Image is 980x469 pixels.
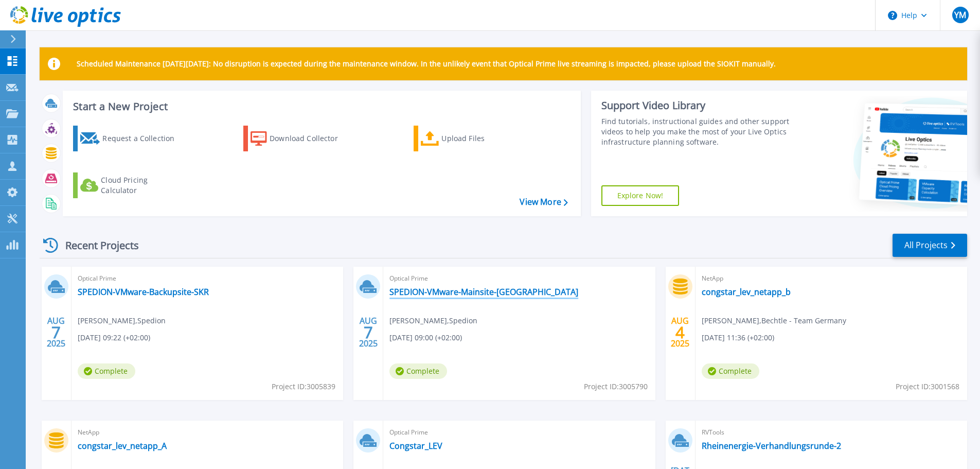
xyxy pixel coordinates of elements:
a: Request a Collection [73,126,188,151]
a: Upload Files [414,126,528,151]
div: Cloud Pricing Calculator [101,175,183,196]
div: AUG 2025 [46,314,66,351]
p: Scheduled Maintenance [DATE][DATE]: No disruption is expected during the maintenance window. In t... [77,60,776,68]
div: Upload Files [441,128,524,149]
span: Complete [389,363,447,379]
a: Congstar_LEV [389,441,442,451]
a: Cloud Pricing Calculator [73,172,188,198]
span: Optical Prime [389,273,649,284]
a: Rheinenergie-Verhandlungsrunde-2 [702,441,841,451]
span: NetApp [78,427,337,438]
span: [DATE] 09:22 (+02:00) [78,332,150,343]
div: Support Video Library [601,99,793,112]
a: SPEDION-VMware-Backupsite-SKR [78,287,209,297]
div: AUG 2025 [670,314,690,351]
span: 4 [675,328,685,337]
span: [DATE] 09:00 (+02:00) [389,332,462,343]
span: Complete [78,363,135,379]
span: Complete [702,363,759,379]
span: Optical Prime [389,427,649,438]
span: [DATE] 11:36 (+02:00) [702,332,774,343]
span: Project ID: 3001568 [896,381,959,392]
span: Optical Prime [78,273,337,284]
a: Explore Now! [601,185,680,206]
span: 7 [364,328,373,337]
div: Recent Projects [40,233,153,258]
h3: Start a New Project [73,101,567,112]
span: [PERSON_NAME] , Bechtle - Team Germany [702,315,846,326]
span: NetApp [702,273,961,284]
a: All Projects [893,234,967,257]
div: Request a Collection [102,128,185,149]
a: View More [520,197,567,207]
span: [PERSON_NAME] , Spedion [78,315,166,326]
span: YM [954,11,966,19]
div: AUG 2025 [359,314,378,351]
span: 7 [51,328,61,337]
div: Find tutorials, instructional guides and other support videos to help you make the most of your L... [601,116,793,147]
span: Project ID: 3005790 [584,381,648,392]
a: SPEDION-VMware-Mainsite-[GEOGRAPHIC_DATA] [389,287,578,297]
span: Project ID: 3005839 [272,381,335,392]
a: congstar_lev_netapp_A [78,441,167,451]
div: Download Collector [270,128,352,149]
span: RVTools [702,427,961,438]
a: congstar_lev_netapp_b [702,287,791,297]
a: Download Collector [243,126,358,151]
span: [PERSON_NAME] , Spedion [389,315,477,326]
